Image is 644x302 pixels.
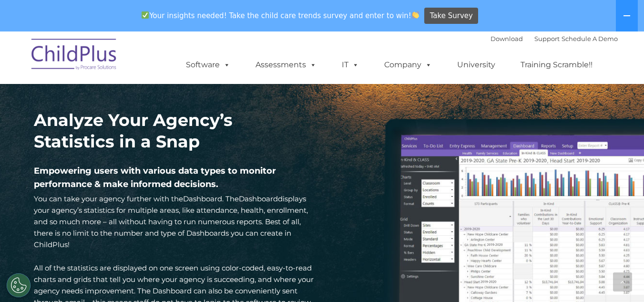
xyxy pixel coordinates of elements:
strong: Analyze Your Agency’s Statistics in a Snap [34,110,233,152]
a: Download [491,35,523,42]
img: ChildPlus by Procare Solutions [27,32,122,80]
img: ✅ [142,11,149,19]
a: Schedule A Demo [562,35,618,42]
a: Dashboard [239,194,278,203]
a: Take Survey [424,8,478,24]
span: Take Survey [430,8,473,24]
font: | [491,35,618,42]
img: 👏 [412,11,419,19]
a: Dashboard [183,194,222,203]
a: Company [375,55,441,74]
a: Software [176,55,240,74]
a: Training Scramble!! [511,55,602,74]
span: Empowering users with various data types to monitor performance & make informed decisions. [34,166,276,189]
a: University [448,55,505,74]
a: Support [534,35,560,42]
span: Your insights needed! Take the child care trends survey and enter to win! [138,6,423,25]
a: IT [332,55,368,74]
span: You can take your agency further with the . The displays your agency’s statistics for multiple ar... [34,194,308,249]
button: Cookies Settings [7,273,31,297]
a: Assessments [246,55,326,74]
